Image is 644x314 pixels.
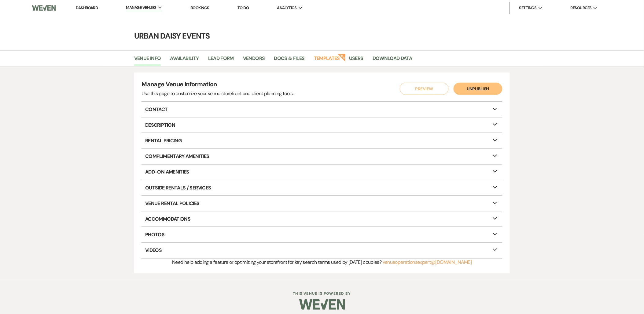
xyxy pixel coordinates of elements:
[142,211,502,226] p: Accommodations
[274,54,305,66] a: Docs & Files
[142,227,502,242] p: Photos
[172,259,381,265] span: Need help adding a feature or optimizing your storefront for key search terms used by [DATE] coup...
[142,165,502,180] p: Add-On Amenities
[383,259,472,265] a: venueoperationsexpert@[DOMAIN_NAME]
[190,5,209,10] a: Bookings
[571,5,592,11] span: Resources
[243,54,265,66] a: Vendors
[400,83,449,95] button: Preview
[373,54,412,66] a: Download Data
[314,54,340,66] a: Templates
[102,31,542,41] h4: Urban Daisy Events
[338,53,346,62] strong: New
[32,2,56,14] img: Weven Logo
[126,5,156,11] span: Manage Venues
[142,118,502,133] p: Description
[277,5,296,11] span: Analytics
[208,54,234,66] a: Lead Form
[349,54,363,66] a: Users
[134,54,161,66] a: Venue Info
[142,196,502,211] p: Venue Rental Policies
[142,102,502,117] p: Contact
[76,5,98,10] a: Dashboard
[142,149,502,164] p: Complimentary Amenities
[398,83,447,95] a: Preview
[170,54,199,66] a: Availability
[519,5,537,11] span: Settings
[237,5,249,10] a: To Do
[142,243,502,258] p: Videos
[142,133,502,148] p: Rental Pricing
[142,180,502,195] p: Outside Rentals / Services
[454,83,502,95] button: Unpublish
[142,80,293,90] h4: Manage Venue Information
[142,90,293,97] div: Use this page to customize your venue storefront and client planning tools.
